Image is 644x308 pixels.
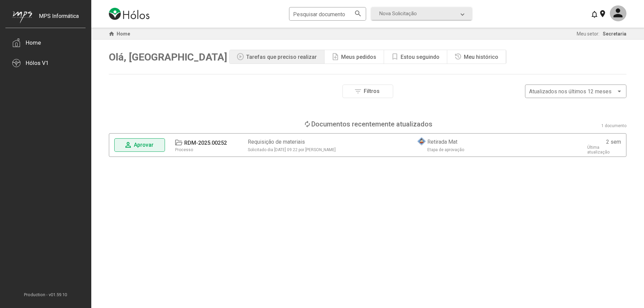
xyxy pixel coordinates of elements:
[109,51,227,63] span: Olá, [GEOGRAPHIC_DATA]
[364,88,380,94] span: Filtros
[108,30,116,38] mat-icon: home
[606,139,621,145] div: 2 sem
[175,147,193,152] div: Processo
[577,31,599,37] span: Meu setor:
[341,54,376,60] div: Meus pedidos
[401,54,439,60] div: Estou seguindo
[331,53,339,61] mat-icon: note_add
[246,54,317,60] div: Tarefas que preciso realizar
[371,7,472,20] mat-expansion-panel-header: Nova Solicitação
[26,60,49,66] div: Hólos V1
[248,139,305,145] div: Requisição de materiais
[427,147,464,152] div: Etapa de aprovação
[114,138,165,152] button: Aprovar
[529,88,612,95] span: Atualizados nos últimos 12 meses
[184,140,227,146] div: RDM-2025.00252
[26,39,41,46] div: Home
[303,120,311,128] mat-icon: loop
[5,292,86,297] span: Production - v01.59.10
[379,10,417,17] span: Nova Solicitação
[354,9,362,17] mat-icon: search
[587,145,621,155] div: Última atualização
[39,13,79,30] div: MPS Informática
[427,139,457,145] div: Retirada Mat
[603,31,626,37] span: Secretaria
[236,53,244,61] mat-icon: play_circle
[391,53,399,61] mat-icon: bookmark
[342,85,393,98] button: Filtros
[354,87,362,95] mat-icon: filter_list
[124,141,132,149] mat-icon: person
[601,123,626,128] div: 1 documento
[174,139,183,147] mat-icon: folder_open
[109,8,149,20] img: logo-holos.png
[311,120,432,128] div: Documentos recentemente atualizados
[464,54,498,60] div: Meu histórico
[12,11,32,23] img: mps-image-cropped.png
[134,142,153,148] span: Aprovar
[598,9,606,18] mat-icon: location_on
[117,31,130,37] span: Home
[454,53,462,61] mat-icon: history
[248,147,336,152] span: Solicitado dia [DATE] 09:22 por [PERSON_NAME]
